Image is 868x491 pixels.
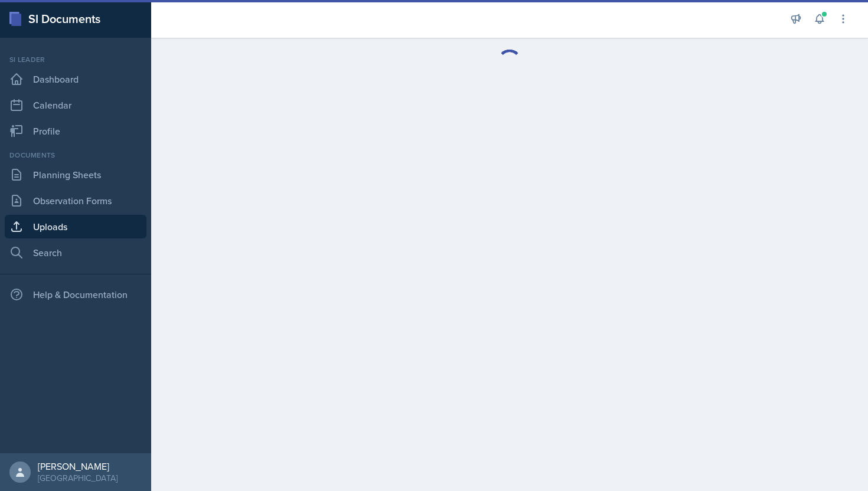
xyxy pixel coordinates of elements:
div: [PERSON_NAME] [38,460,118,472]
div: [GEOGRAPHIC_DATA] [38,472,118,484]
a: Uploads [5,215,146,238]
a: Profile [5,119,146,143]
a: Search [5,241,146,264]
a: Dashboard [5,67,146,91]
div: Si leader [5,54,146,65]
a: Observation Forms [5,189,146,212]
a: Planning Sheets [5,163,146,186]
div: Documents [5,150,146,161]
a: Calendar [5,93,146,117]
div: Help & Documentation [5,283,146,306]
